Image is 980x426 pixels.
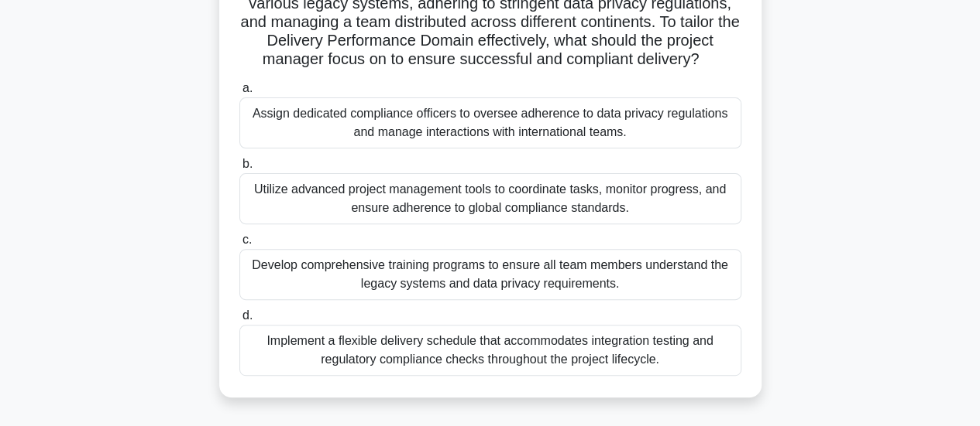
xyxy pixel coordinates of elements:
div: Develop comprehensive training programs to ensure all team members understand the legacy systems ... [239,249,741,300]
span: b. [242,157,253,170]
div: Implement a flexible delivery schedule that accommodates integration testing and regulatory compl... [239,325,741,376]
span: c. [242,233,252,246]
div: Assign dedicated compliance officers to oversee adherence to data privacy regulations and manage ... [239,97,741,148]
span: d. [242,308,253,322]
div: Utilize advanced project management tools to coordinate tasks, monitor progress, and ensure adher... [239,173,741,224]
span: a. [242,81,253,94]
